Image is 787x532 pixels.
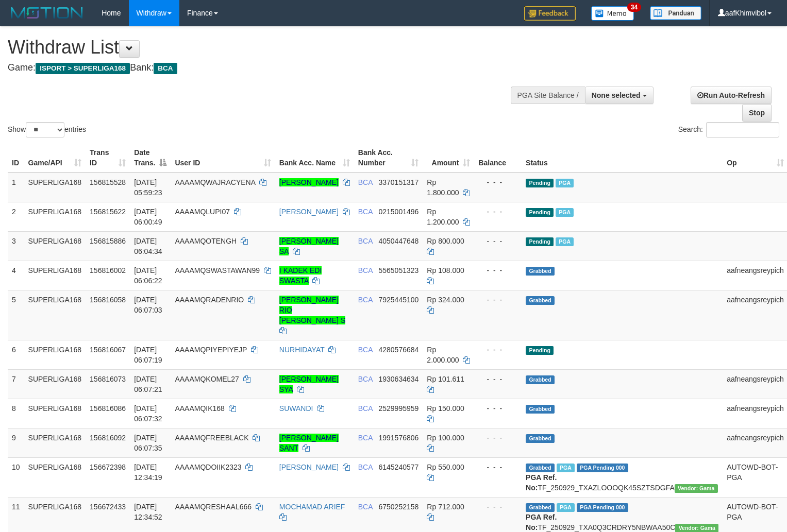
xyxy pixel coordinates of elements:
span: AAAAMQFREEBLACK [175,434,248,442]
span: Marked by aafsoycanthlai [557,503,575,512]
div: - - - [478,374,517,384]
td: 3 [8,231,24,261]
span: ISPORT > SUPERLIGA168 [36,63,130,74]
span: Copy 4280576684 to clipboard [378,346,418,354]
a: [PERSON_NAME] SYA [279,375,339,393]
select: Showentries [26,122,64,138]
button: None selected [585,87,654,104]
img: panduan.png [650,6,701,20]
span: 156816058 [90,296,126,304]
td: SUPERLIGA168 [24,457,86,497]
td: 10 [8,457,24,497]
span: [DATE] 06:07:21 [134,375,162,393]
td: SUPERLIGA168 [24,202,86,231]
span: Rp 150.000 [427,404,464,413]
span: Copy 3370151317 to clipboard [378,178,418,186]
img: MOTION_logo.png [8,5,86,21]
a: [PERSON_NAME] [279,463,339,471]
a: [PERSON_NAME] SA [279,237,339,255]
td: 9 [8,428,24,457]
th: Bank Acc. Number: activate to sort column ascending [354,143,423,173]
td: 7 [8,369,24,399]
span: BCA [358,375,373,383]
span: Copy 6750252158 to clipboard [378,503,418,511]
span: Pending [526,237,554,246]
span: Copy 1930634634 to clipboard [378,375,418,383]
span: Copy 4050447648 to clipboard [378,237,418,245]
h1: Withdraw List [8,37,514,58]
span: AAAAMQPIYEPIYEJP [175,346,247,354]
span: 156816086 [90,404,126,413]
span: Copy 7925445100 to clipboard [378,296,418,304]
td: 4 [8,261,24,290]
span: [DATE] 06:07:19 [134,346,162,364]
span: Rp 1.200.000 [427,208,459,226]
th: Date Trans.: activate to sort column descending [130,143,171,173]
img: Feedback.jpg [524,6,576,21]
span: BCA [358,237,373,245]
span: Rp 1.800.000 [427,178,459,197]
span: BCA [358,178,373,186]
span: BCA [358,208,373,216]
span: BCA [358,463,373,471]
span: Pending [526,208,554,217]
td: SUPERLIGA168 [24,173,86,202]
span: Rp 324.000 [427,296,464,304]
div: - - - [478,236,517,246]
span: BCA [358,503,373,511]
div: PGA Site Balance / [511,87,585,104]
div: - - - [478,265,517,276]
div: - - - [478,403,517,414]
span: AAAAMQIK168 [175,404,225,413]
td: 5 [8,290,24,340]
td: SUPERLIGA168 [24,261,86,290]
span: Grabbed [526,375,555,384]
span: Grabbed [526,434,555,443]
th: ID [8,143,24,173]
a: [PERSON_NAME] [279,208,339,216]
span: 156816067 [90,346,126,354]
span: [DATE] 06:06:22 [134,266,162,285]
span: 34 [627,3,641,12]
span: BCA [154,63,177,74]
span: AAAAMQSWASTAWAN99 [175,266,260,274]
td: 6 [8,340,24,369]
span: Rp 2.000.000 [427,346,459,364]
span: AAAAMQWAJRACYENA [175,178,255,186]
td: 1 [8,173,24,202]
span: Marked by aafchoeunmanni [556,237,574,246]
span: Rp 108.000 [427,266,464,274]
a: SUWANDI [279,404,313,413]
span: Copy 6145240577 to clipboard [378,463,418,471]
td: SUPERLIGA168 [24,428,86,457]
span: 156672433 [90,503,126,511]
div: - - - [478,462,517,472]
span: Grabbed [526,464,555,472]
span: 156815622 [90,208,126,216]
span: Grabbed [526,503,555,512]
span: [DATE] 06:04:34 [134,237,162,255]
span: [DATE] 06:00:49 [134,208,162,226]
span: 156816002 [90,266,126,274]
span: 156815886 [90,237,126,245]
div: - - - [478,295,517,305]
span: Copy 0215001496 to clipboard [378,208,418,216]
span: Marked by aafsoycanthlai [557,464,575,472]
td: SUPERLIGA168 [24,399,86,428]
a: MOCHAMAD ARIEF [279,503,345,511]
span: 156816092 [90,434,126,442]
span: Rp 712.000 [427,503,464,511]
th: Balance [474,143,522,173]
span: BCA [358,404,373,413]
span: Grabbed [526,296,555,305]
a: I KADEK EDI SWASTA [279,266,322,285]
div: - - - [478,345,517,355]
span: PGA Pending [577,464,628,472]
div: - - - [478,502,517,512]
span: Rp 800.000 [427,237,464,245]
label: Show entries [8,122,86,138]
span: Rp 550.000 [427,463,464,471]
span: AAAAMQOTENGH [175,237,237,245]
span: Rp 100.000 [427,434,464,442]
a: [PERSON_NAME] SANT [279,434,339,452]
